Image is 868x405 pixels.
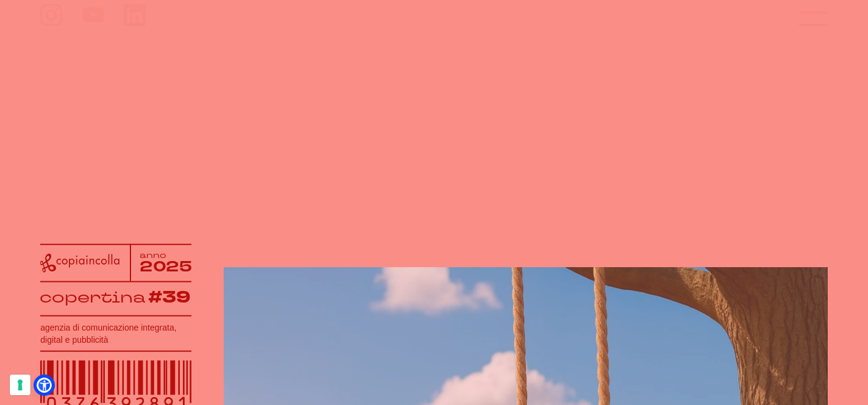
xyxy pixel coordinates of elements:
[10,375,30,395] button: Le tue preferenze relative al consenso per le tecnologie di tracciamento
[148,287,191,309] tspan: #39
[140,249,166,260] tspan: anno
[37,378,52,393] a: Open Accessibility Menu
[40,321,191,345] h1: agenzia di comunicazione integrata, digital e pubblicità
[140,257,193,277] tspan: 2025
[40,287,145,308] tspan: copertina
